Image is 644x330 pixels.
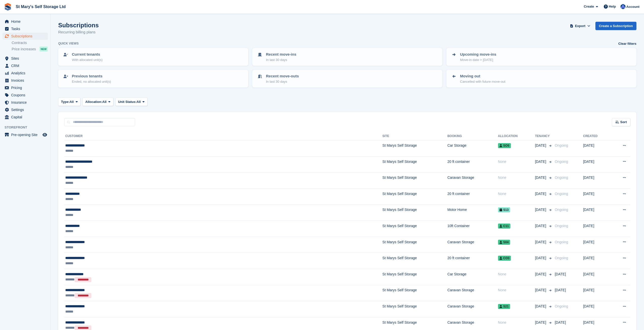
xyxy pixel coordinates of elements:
[4,3,12,11] img: stora-icon-8386f47178a22dfd0bd8f6a31ec36ba5ce8667c1dd55bd0f319d3a0aa187defe.svg
[447,205,498,221] td: Motor Home
[498,256,511,261] span: CO3
[11,106,41,113] span: Settings
[618,41,636,46] a: Clear filters
[3,33,48,40] a: menu
[266,52,296,57] p: Recent move-ins
[382,301,447,317] td: St Marys Self Storage
[72,57,102,62] p: With allocated unit(s)
[535,223,547,229] span: [DATE]
[555,192,568,196] span: Ongoing
[11,131,41,138] span: Pre-opening Site
[382,221,447,237] td: St Marys Self Storage
[382,269,447,285] td: St Marys Self Storage
[11,25,41,32] span: Tasks
[3,55,48,62] a: menu
[447,237,498,253] td: Caravan Storage
[535,143,547,148] span: [DATE]
[266,79,299,84] p: In last 30 days
[70,99,74,104] span: All
[3,84,48,91] a: menu
[535,272,547,277] span: [DATE]
[498,240,510,245] span: S04
[382,205,447,221] td: St Marys Self Storage
[14,3,68,11] a: St Mary's Self Storage Ltd
[460,52,496,57] p: Upcoming move-ins
[12,46,48,52] a: Price increases NEW
[58,98,80,106] button: Type: All
[447,70,636,87] a: Moving out Cancelled with future move-out
[535,207,547,212] span: [DATE]
[498,320,535,325] div: None
[498,272,535,277] div: None
[115,98,148,106] button: Unit Status: All
[620,120,627,125] span: Sort
[447,49,636,65] a: Upcoming move-ins Move-in date > [DATE]
[535,132,553,140] th: Tenancy
[555,272,566,276] span: [DATE]
[583,156,610,172] td: [DATE]
[85,99,102,104] span: Allocation:
[382,285,447,301] td: St Marys Self Storage
[11,77,41,84] span: Invoices
[137,99,141,104] span: All
[3,25,48,32] a: menu
[535,255,547,261] span: [DATE]
[382,188,447,205] td: St Marys Self Storage
[39,47,48,52] div: NEW
[253,70,442,87] a: Recent move-outs In last 30 days
[583,301,610,317] td: [DATE]
[569,22,591,30] button: Export
[460,79,505,84] p: Cancelled with future move-out
[460,57,496,62] p: Move-in date > [DATE]
[59,49,248,65] a: Current tenants With allocated unit(s)
[555,175,568,180] span: Ongoing
[3,77,48,84] a: menu
[118,99,137,104] span: Unit Status:
[447,285,498,301] td: Caravan Storage
[266,57,296,62] p: In last 30 days
[583,237,610,253] td: [DATE]
[72,52,102,57] p: Current tenants
[447,188,498,205] td: 20 ft container
[11,84,41,91] span: Pricing
[3,70,48,77] a: menu
[498,207,510,212] span: S13
[555,240,568,244] span: Ongoing
[5,125,50,130] span: Storefront
[11,70,41,77] span: Analytics
[555,256,568,260] span: Ongoing
[11,99,41,106] span: Insurance
[11,18,41,25] span: Home
[72,79,111,84] p: Ended, no allocated unit(s)
[12,40,48,45] a: Contracts
[253,49,442,65] a: Recent move-ins In last 30 days
[583,205,610,221] td: [DATE]
[11,62,41,69] span: CRM
[102,99,107,104] span: All
[447,221,498,237] td: 10ft Container
[382,132,447,140] th: Site
[447,132,498,140] th: Booking
[535,288,547,293] span: [DATE]
[42,132,48,138] a: Preview store
[555,288,566,292] span: [DATE]
[447,269,498,285] td: Car Storage
[498,132,535,140] th: Allocation
[11,92,41,99] span: Coupons
[620,4,626,9] img: Matthew Keenan
[535,159,547,164] span: [DATE]
[498,288,535,293] div: None
[626,4,639,9] span: Account
[3,114,48,121] a: menu
[460,73,505,79] p: Moving out
[447,172,498,189] td: Caravan Storage
[583,172,610,189] td: [DATE]
[535,304,547,309] span: [DATE]
[58,29,99,35] p: Recurring billing plans
[535,320,547,325] span: [DATE]
[58,22,99,29] h1: Subscriptions
[498,175,535,180] div: None
[61,99,70,104] span: Type:
[3,99,48,106] a: menu
[609,4,616,9] span: Help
